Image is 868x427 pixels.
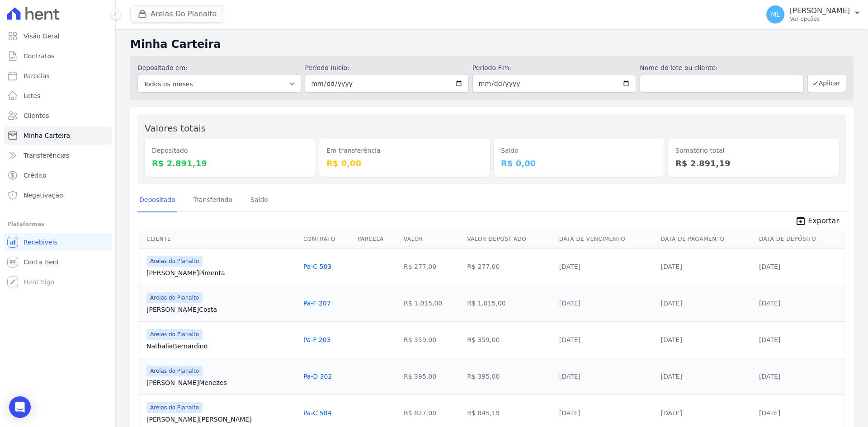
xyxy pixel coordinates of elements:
[146,292,203,303] span: Areias do Planalto
[305,63,468,73] label: Período Inicío:
[24,258,59,267] span: Conta Hent
[249,189,270,212] a: Saldo
[300,230,354,249] th: Contrato
[4,67,112,85] a: Parcelas
[137,189,177,212] a: Depositado
[400,230,463,249] th: Valor
[146,268,296,277] a: [PERSON_NAME]Pimenta
[152,157,308,169] dd: R$ 2.891,19
[4,107,112,125] a: Clientes
[788,216,846,228] a: unarchive Exportar
[795,216,806,226] i: unarchive
[559,336,580,343] a: [DATE]
[790,15,850,23] p: Ver opções
[759,336,780,343] a: [DATE]
[771,11,780,18] span: ML
[4,186,112,204] a: Negativação
[559,300,580,307] a: [DATE]
[640,63,803,73] label: Nome do lote ou cliente:
[661,373,682,380] a: [DATE]
[559,409,580,417] a: [DATE]
[139,230,300,249] th: Cliente
[4,146,112,164] a: Transferências
[303,409,331,417] a: Pa-C 504
[463,321,555,358] td: R$ 359,00
[400,321,463,358] td: R$ 359,00
[807,74,846,92] button: Aplicar
[4,253,112,271] a: Conta Hent
[326,146,483,155] dt: Em transferência
[9,396,31,418] div: Open Intercom Messenger
[400,248,463,285] td: R$ 277,00
[146,256,203,267] span: Areias do Planalto
[4,87,112,105] a: Lotes
[24,191,63,200] span: Negativação
[790,6,850,15] p: [PERSON_NAME]
[303,336,331,343] a: Pa-F 203
[24,111,49,120] span: Clientes
[24,131,70,140] span: Minha Carteira
[463,285,555,321] td: R$ 1.015,00
[24,71,50,80] span: Parcelas
[759,2,868,27] button: ML [PERSON_NAME] Ver opções
[759,300,780,307] a: [DATE]
[472,63,636,73] label: Período Fim:
[501,157,657,169] dd: R$ 0,00
[146,342,296,351] a: NathaliaBernardino
[146,366,203,376] span: Areias do Planalto
[661,336,682,343] a: [DATE]
[24,32,60,41] span: Visão Geral
[463,248,555,285] td: R$ 277,00
[661,300,682,307] a: [DATE]
[24,91,41,100] span: Lotes
[4,27,112,45] a: Visão Geral
[146,402,203,413] span: Areias do Planalto
[24,151,69,160] span: Transferências
[400,358,463,394] td: R$ 395,00
[759,263,780,270] a: [DATE]
[24,171,47,180] span: Crédito
[146,329,203,340] span: Areias do Planalto
[24,238,57,247] span: Recebíveis
[7,219,108,230] div: Plataformas
[556,230,657,249] th: Data de Vencimento
[24,52,54,61] span: Contratos
[303,373,332,380] a: Pa-D 302
[146,305,296,314] a: [PERSON_NAME]Costa
[4,127,112,145] a: Minha Carteira
[146,415,296,424] a: [PERSON_NAME][PERSON_NAME]
[501,146,657,155] dt: Saldo
[675,146,832,155] dt: Somatório total
[463,358,555,394] td: R$ 395,00
[463,230,555,249] th: Valor Depositado
[303,300,331,307] a: Pa-F 207
[146,378,296,387] a: [PERSON_NAME]Menezes
[326,157,483,169] dd: R$ 0,00
[137,64,188,71] label: Depositado em:
[755,230,844,249] th: Data de Depósito
[400,285,463,321] td: R$ 1.015,00
[354,230,400,249] th: Parcela
[559,263,580,270] a: [DATE]
[145,123,206,134] label: Valores totais
[303,263,331,270] a: Pa-C 503
[4,166,112,184] a: Crédito
[661,263,682,270] a: [DATE]
[675,157,832,169] dd: R$ 2.891,19
[192,189,235,212] a: Transferindo
[152,146,308,155] dt: Depositado
[4,233,112,251] a: Recebíveis
[4,47,112,65] a: Contratos
[130,5,224,23] button: Areias Do Planalto
[661,409,682,417] a: [DATE]
[657,230,755,249] th: Data de Pagamento
[559,373,580,380] a: [DATE]
[130,36,854,52] h2: Minha Carteira
[808,216,839,226] span: Exportar
[759,409,780,417] a: [DATE]
[759,373,780,380] a: [DATE]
